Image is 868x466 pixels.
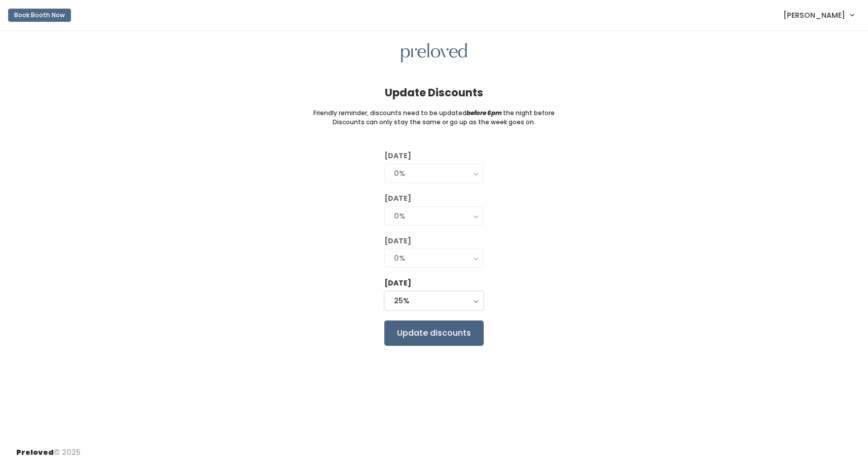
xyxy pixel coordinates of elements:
[783,10,845,21] span: [PERSON_NAME]
[773,4,864,26] a: [PERSON_NAME]
[384,236,411,246] label: [DATE]
[466,109,502,117] i: before 6pm
[384,164,484,183] button: 0%
[8,4,71,26] a: Book Booth Now
[384,193,411,204] label: [DATE]
[385,87,483,98] h4: Update Discounts
[384,248,484,268] button: 0%
[401,43,467,63] img: preloved logo
[384,278,411,289] label: [DATE]
[384,151,411,161] label: [DATE]
[313,109,555,118] small: Friendly reminder, discounts need to be updated the night before
[16,439,81,458] div: © 2025
[16,447,54,457] span: Preloved
[394,168,474,179] div: 0%
[333,118,535,127] small: Discounts can only stay the same or go up as the week goes on.
[394,210,474,222] div: 0%
[394,295,474,306] div: 25%
[394,253,474,264] div: 0%
[8,9,71,22] button: Book Booth Now
[384,291,484,310] button: 25%
[384,320,484,346] input: Update discounts
[384,206,484,226] button: 0%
